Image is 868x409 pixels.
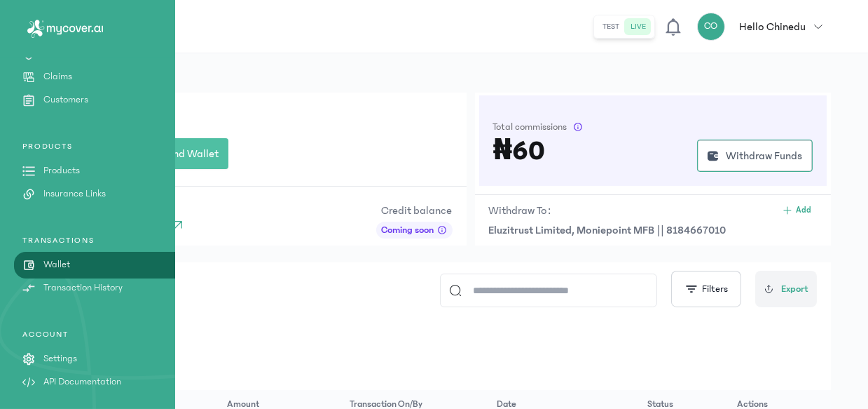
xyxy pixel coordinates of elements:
[382,223,434,237] span: Coming soon
[43,93,88,107] p: Customers
[697,13,831,41] button: COHello Chinedu
[739,18,806,35] p: Hello Chinedu
[697,13,725,41] div: CO
[376,202,453,219] p: Credit balance
[43,375,121,389] p: API Documentation
[781,282,808,297] span: Export
[43,187,106,201] p: Insurance Links
[128,138,228,169] button: Fund Wallet
[493,120,567,134] span: Total commissions
[597,18,625,35] button: test
[697,140,813,172] button: Withdraw Funds
[671,271,741,307] button: Filters
[489,222,817,239] p: Eluzitrust Limited, Moniepoint MFB || 8184667010
[726,147,802,164] span: Withdraw Funds
[489,202,551,219] p: Withdraw To:
[162,145,219,162] span: Fund Wallet
[51,351,817,368] p: ₦83,860
[43,69,72,84] p: Claims
[755,271,817,307] button: Export
[796,205,811,216] span: Add
[51,328,817,348] p: Funding Transactions
[43,351,77,366] p: Settings
[625,18,652,35] button: live
[43,257,70,272] p: Wallet
[43,281,123,295] p: Transaction History
[776,202,817,219] button: Add
[493,140,546,162] h3: ₦60
[43,163,80,178] p: Products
